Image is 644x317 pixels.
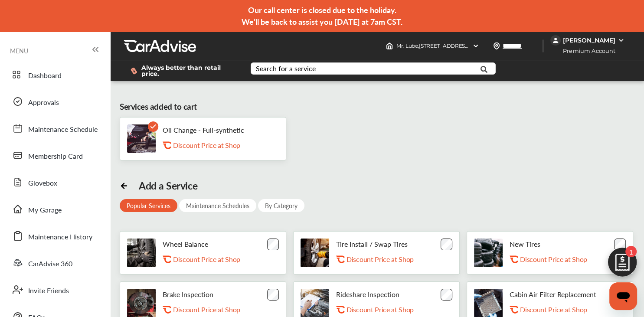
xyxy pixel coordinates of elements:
[347,305,414,314] p: Discount Price at Shop
[609,282,637,310] iframe: Button to launch messaging window
[28,285,69,297] span: Invite Friends
[8,198,102,220] a: My Garage
[474,239,503,267] img: new-tires-thumb.jpg
[28,124,98,135] span: Maintenance Schedule
[141,65,237,77] span: Always better than retail price.
[550,35,561,46] img: jVpblrzwTbfkPYzPPzSLxeg0AAAAASUVORK5CYII=
[602,244,643,285] img: edit-cartIcon.11d11f9a.svg
[8,63,102,86] a: Dashboard
[520,255,587,263] p: Discount Price at Shop
[28,70,62,82] span: Dashboard
[543,39,543,52] img: header-divider.bc55588e.svg
[163,290,213,298] p: Brake Inspection
[173,141,260,149] div: Discount Price at Shop
[120,199,177,212] div: Popular Services
[563,36,615,44] div: [PERSON_NAME]
[28,232,92,243] span: Maintenance History
[347,255,414,263] p: Discount Price at Shop
[336,290,399,298] p: Rideshare Inspection
[472,42,479,49] img: header-down-arrow.9dd2ce7d.svg
[163,240,208,248] p: Wheel Balance
[510,290,596,298] p: Cabin Air Filter Replacement
[301,239,329,267] img: tire-install-swap-tires-thumb.jpg
[179,199,256,212] div: Maintenance Schedules
[127,239,156,267] img: tire-wheel-balance-thumb.jpg
[28,205,62,216] span: My Garage
[625,246,637,257] span: 1
[120,101,197,113] div: Services added to cart
[336,240,408,248] p: Tire Install / Swap Tires
[256,65,316,72] div: Search for a service
[28,97,59,108] span: Approvals
[493,42,500,49] img: location_vector.a44bc228.svg
[131,67,137,75] img: dollor_label_vector.a70140d1.svg
[10,47,28,54] span: MENU
[386,42,393,49] img: header-home-logo.8d720a4f.svg
[28,151,83,162] span: Membership Card
[8,252,102,274] a: CarAdvise 360
[28,178,57,189] span: Glovebox
[173,255,240,263] p: Discount Price at Shop
[520,305,587,314] p: Discount Price at Shop
[510,240,540,248] p: New Tires
[163,126,244,134] p: Oil Change - Full-synthetic
[8,90,102,113] a: Approvals
[258,199,304,212] div: By Category
[127,124,156,153] img: oil-change-thumb.jpg
[173,305,240,314] p: Discount Price at Shop
[139,180,197,192] div: Add a Service
[8,225,102,247] a: Maintenance History
[8,144,102,167] a: Membership Card
[8,278,102,301] a: Invite Friends
[618,37,624,44] img: WGsFRI8htEPBVLJbROoPRyZpYNWhNONpIPPETTm6eUC0GeLEiAAAAAElFTkSuQmCC
[8,117,102,140] a: Maintenance Schedule
[396,42,545,49] span: Mr. Lube , [STREET_ADDRESS] [PERSON_NAME] , ON L8E 2X4
[8,171,102,193] a: Glovebox
[28,258,72,270] span: CarAdvise 360
[551,46,622,56] span: Premium Account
